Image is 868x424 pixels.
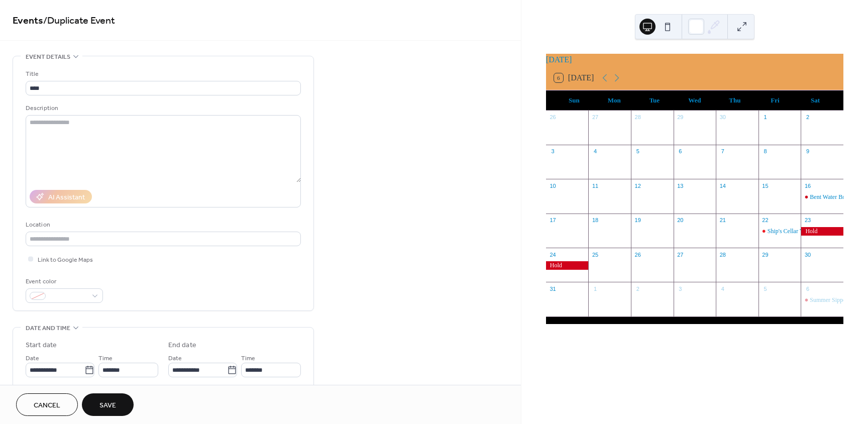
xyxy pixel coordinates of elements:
[715,90,755,111] div: Thu
[762,285,769,292] div: 5
[98,353,113,364] span: Time
[26,69,299,79] div: Title
[168,340,196,351] div: End date
[546,261,589,270] div: Hold
[26,52,70,62] span: Event details
[634,114,641,121] div: 28
[719,251,726,258] div: 28
[549,182,557,189] div: 10
[549,217,557,224] div: 17
[591,114,599,121] div: 27
[677,285,684,292] div: 3
[762,148,769,155] div: 8
[38,255,93,265] span: Link to Google Maps
[82,393,134,416] button: Save
[677,251,684,258] div: 27
[804,182,811,189] div: 16
[677,217,684,224] div: 20
[804,114,811,121] div: 2
[591,217,599,224] div: 18
[762,217,769,224] div: 22
[758,227,801,236] div: Ship's Cellar York ME
[43,11,115,31] span: / Duplicate Event
[26,323,70,334] span: Date and time
[34,400,60,411] span: Cancel
[804,148,811,155] div: 9
[13,11,43,31] a: Events
[801,227,843,236] div: Hold
[26,353,39,364] span: Date
[755,90,795,111] div: Fri
[634,285,641,292] div: 2
[26,276,101,287] div: Event color
[546,54,843,66] div: [DATE]
[677,182,684,189] div: 13
[634,90,675,111] div: Tue
[719,217,726,224] div: 21
[719,285,726,292] div: 4
[804,285,811,292] div: 6
[591,182,599,189] div: 11
[168,353,182,364] span: Date
[591,148,599,155] div: 4
[762,251,769,258] div: 29
[719,182,726,189] div: 14
[677,114,684,121] div: 29
[719,114,726,121] div: 30
[634,182,641,189] div: 12
[768,227,822,236] div: Ship's Cellar York ME
[26,340,57,351] div: Start date
[675,90,715,111] div: Wed
[719,148,726,155] div: 7
[810,193,859,201] div: Bent Water Brewing
[634,217,641,224] div: 19
[634,148,641,155] div: 5
[804,217,811,224] div: 23
[801,193,843,201] div: Bent Water Brewing
[762,182,769,189] div: 15
[549,114,557,121] div: 26
[16,393,78,416] button: Cancel
[634,251,641,258] div: 26
[804,251,811,258] div: 30
[594,90,634,111] div: Mon
[801,296,843,304] div: Summer Sipper Street Festival
[549,285,557,292] div: 31
[591,251,599,258] div: 25
[762,114,769,121] div: 1
[26,103,299,114] div: Description
[795,90,835,111] div: Sat
[551,71,598,85] button: 6[DATE]
[549,251,557,258] div: 24
[99,400,116,411] span: Save
[554,90,594,111] div: Sun
[241,353,255,364] span: Time
[26,220,299,230] div: Location
[549,148,557,155] div: 3
[677,148,684,155] div: 6
[591,285,599,292] div: 1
